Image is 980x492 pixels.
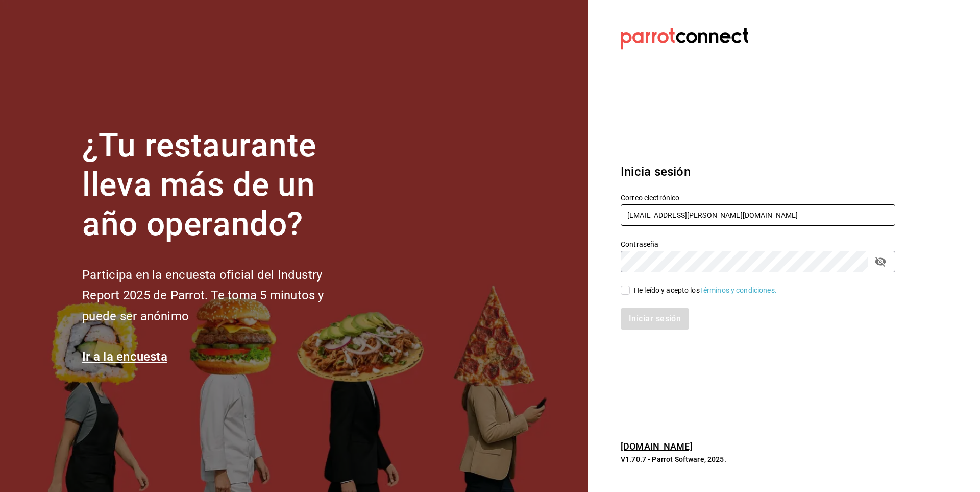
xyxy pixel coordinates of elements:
label: Contraseña [621,241,895,248]
h2: Participa en la encuesta oficial del Industry Report 2025 de Parrot. Te toma 5 minutos y puede se... [82,265,358,327]
h1: ¿Tu restaurante lleva más de un año operando? [82,126,358,244]
input: Ingresa tu correo electrónico [621,204,895,226]
h3: Inicia sesión [621,162,895,181]
a: Términos y condiciones. [700,286,777,294]
label: Correo electrónico [621,194,895,201]
button: passwordField [872,253,889,270]
div: He leído y acepto los [634,285,777,296]
a: Ir a la encuesta [82,349,167,364]
p: V1.70.7 - Parrot Software, 2025. [621,454,895,464]
a: [DOMAIN_NAME] [621,441,693,452]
